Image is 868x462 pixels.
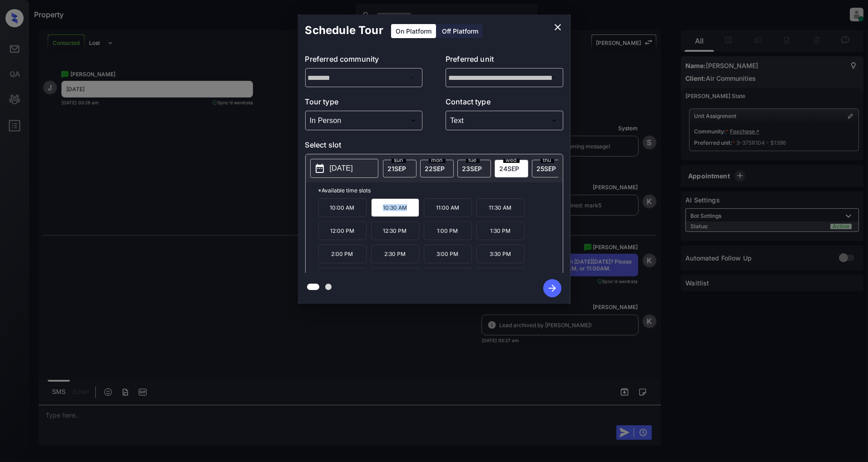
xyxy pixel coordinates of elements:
p: 4:30 PM [371,268,419,286]
span: 21 SEP [388,165,407,172]
div: date-select [532,160,565,177]
h2: Schedule Tour [298,15,391,46]
p: 11:30 AM [476,198,525,217]
p: 2:00 PM [318,245,367,263]
p: Select slot [305,139,563,154]
button: btn-next [538,276,567,300]
p: 10:00 AM [318,198,367,217]
p: 5:00 PM [424,268,472,286]
p: 3:30 PM [476,245,525,263]
p: 12:30 PM [371,221,419,240]
div: Off Platform [437,24,483,38]
span: tue [466,157,480,163]
p: Contact type [446,96,563,111]
p: 2:30 PM [371,245,419,263]
p: 1:00 PM [424,221,472,240]
p: 4:00 PM [318,268,367,286]
p: 3:00 PM [424,245,472,263]
div: date-select [495,160,528,177]
p: 10:30 AM [371,198,419,217]
span: thu [541,157,554,163]
span: wed [503,157,520,163]
div: date-select [457,160,491,177]
div: In Person [308,113,421,128]
div: Text [448,113,561,128]
p: 11:00 AM [424,198,472,217]
p: Preferred unit [446,54,563,68]
span: 24 SEP [500,165,520,172]
div: On Platform [391,24,436,38]
span: 25 SEP [537,165,556,172]
span: mon [429,157,446,163]
span: 22 SEP [425,165,445,172]
button: close [549,18,567,36]
p: Preferred community [305,54,423,68]
p: Tour type [305,96,423,111]
span: sun [392,157,406,163]
button: [DATE] [310,159,378,178]
p: 12:00 PM [318,221,367,240]
p: 5:30 PM [476,268,525,286]
div: date-select [420,160,454,177]
p: *Available time slots [318,182,563,198]
span: 23 SEP [462,165,482,172]
p: 1:30 PM [476,221,525,240]
div: date-select [383,160,417,177]
p: [DATE] [330,163,353,174]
